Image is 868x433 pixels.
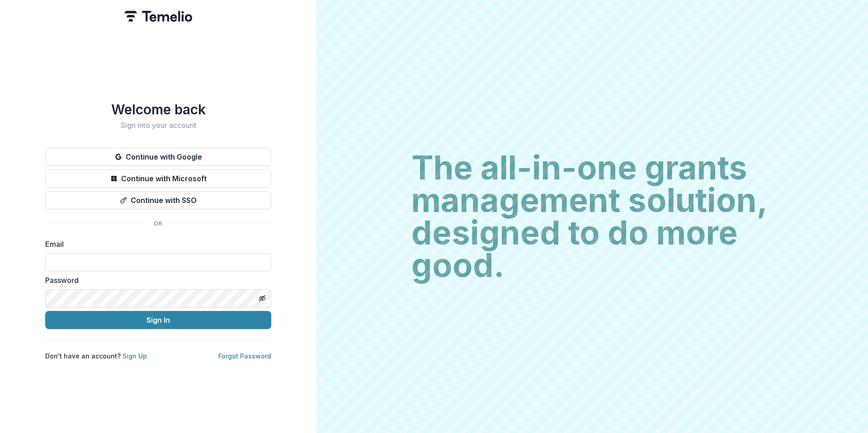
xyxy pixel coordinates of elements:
label: Password [45,275,266,286]
h2: Sign into your account [45,121,271,130]
label: Email [45,239,266,249]
button: Continue with SSO [45,191,271,209]
a: Forgot Password [218,352,271,360]
p: Don't have an account? [45,351,147,361]
a: Sign Up [123,352,147,360]
button: Continue with Microsoft [45,169,271,188]
img: Temelio [124,11,192,22]
button: Sign In [45,311,271,329]
h1: Welcome back [45,101,271,118]
button: Toggle password visibility [255,291,269,306]
button: Continue with Google [45,148,271,166]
